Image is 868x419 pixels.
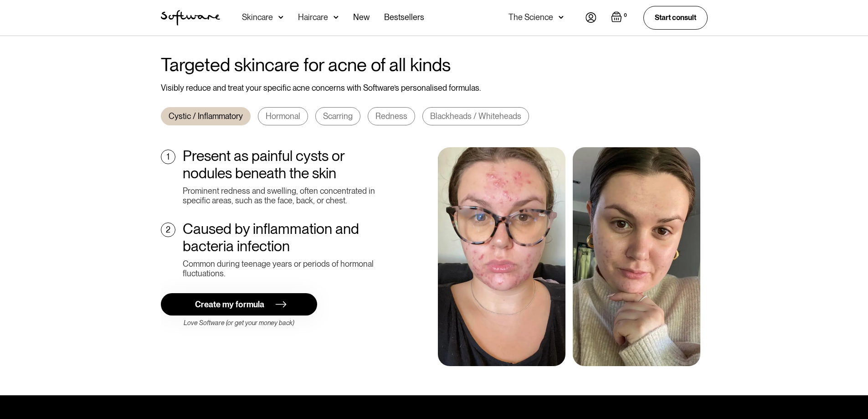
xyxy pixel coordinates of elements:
div: Scarring [323,111,353,121]
a: Start consult [643,6,708,29]
a: home [161,10,220,26]
div: 0 [622,11,629,20]
div: The Science [508,13,553,22]
a: Create my formula [161,293,317,316]
div: Redness [375,111,407,121]
div: Haircare [298,13,328,22]
img: arrow down [278,13,283,22]
div: Cystic / Inflammatory [169,111,243,121]
div: Create my formula [195,300,264,310]
img: Software Logo [161,10,220,26]
div: Love Software (or get your money back) [161,319,317,327]
h2: Targeted skincare for acne of all kinds [161,54,708,76]
div: Prominent redness and swelling, often concentrated in specific areas, such as the face, back, or ... [183,186,385,206]
div: Caused by inflammation and bacteria infection [183,220,385,255]
div: 2 [166,225,170,235]
div: Blackheads / Whiteheads [430,111,521,121]
a: Open empty cart [611,11,629,24]
img: arrow down [559,13,564,22]
div: Hormonal [266,111,300,121]
img: arrow down [334,13,339,22]
div: Skincare [242,13,273,22]
div: Present as painful cysts or nodules beneath the skin [183,147,385,182]
div: Visibly reduce and treat your specific acne concerns with Software’s personalised formulas. [161,83,708,93]
div: 1 [167,152,169,162]
img: Visibly reduce and treat your specific acne concerns with Software’s personalised formulas. [573,147,700,366]
div: Common during teenage years or periods of hormonal fluctuations. [183,259,385,279]
img: Visibly reduce and treat your specific acne concerns with Software’s personalised formulas. [438,147,565,366]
